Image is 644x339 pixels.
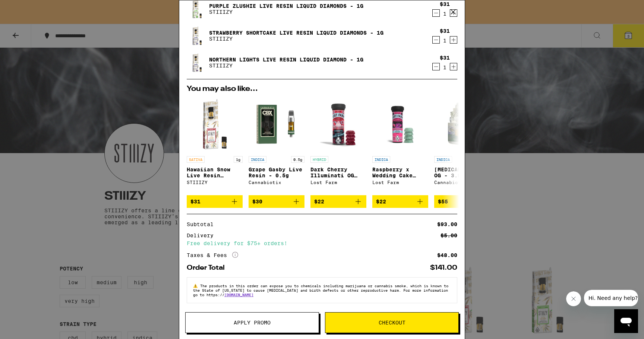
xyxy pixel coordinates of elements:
div: Delivery [187,233,219,238]
p: 1g [234,156,243,163]
div: Order Total [187,264,230,271]
div: STIIIZY [187,180,243,185]
span: ⚠️ [193,283,200,288]
p: INDICA [372,156,390,163]
a: Open page for Jet Lag OG - 3.5g from Cannabiotix [434,96,490,195]
iframe: Message from company [584,290,638,306]
button: Increment [450,63,457,70]
p: Dark Cherry Illuminati OG Live Rosin Gummies [310,167,366,178]
p: Raspberry x Wedding Cake Live Resin Gummies [372,167,428,178]
span: $22 [376,199,386,205]
span: $31 [190,199,201,205]
a: Open page for Hawaiian Snow Live Resin Liquid Diamonds - 1g from STIIIZY [187,96,243,195]
span: $55 [438,199,448,205]
div: $93.00 [437,222,457,227]
div: $5.00 [441,233,457,238]
p: STIIIZY [209,9,363,15]
span: $30 [252,199,262,205]
button: Add to bag [249,195,304,208]
div: $31 [440,28,450,34]
div: $31 [440,1,450,7]
h2: You may also like... [187,85,457,93]
div: 1 [440,38,450,44]
img: Northern Lights Live Resin Liquid Diamond - 1g [187,52,208,73]
a: Northern Lights Live Resin Liquid Diamond - 1g [209,57,363,63]
button: Decrement [432,36,440,44]
span: Checkout [379,320,405,325]
div: 1 [440,64,450,70]
img: Strawberry Shortcake Live Resin Liquid Diamonds - 1g [187,25,208,46]
iframe: Close message [566,291,581,306]
div: 1 [440,11,450,17]
button: Increment [450,36,457,44]
p: HYBRID [310,156,328,163]
button: Apply Promo [185,312,319,333]
img: STIIIZY - Hawaiian Snow Live Resin Liquid Diamonds - 1g [187,96,243,152]
a: Open page for Raspberry x Wedding Cake Live Resin Gummies from Lost Farm [372,96,428,195]
iframe: Button to launch messaging window [614,309,638,333]
a: Open page for Dark Cherry Illuminati OG Live Rosin Gummies from Lost Farm [310,96,366,195]
p: 0.5g [291,156,304,163]
p: Hawaiian Snow Live Resin Liquid Diamonds - 1g [187,167,243,178]
img: Lost Farm - Dark Cherry Illuminati OG Live Rosin Gummies [310,96,366,152]
div: $141.00 [430,264,457,271]
button: Decrement [432,63,440,70]
a: Strawberry Shortcake Live Resin Liquid Diamonds - 1g [209,30,383,36]
div: Cannabiotix [434,180,490,185]
button: Add to bag [434,195,490,208]
p: INDICA [249,156,266,163]
span: The products in this order can expose you to chemicals including marijuana or cannabis smoke, whi... [193,283,448,297]
div: Cannabiotix [249,180,304,185]
div: Lost Farm [310,180,366,185]
span: Apply Promo [234,320,271,325]
p: INDICA [434,156,452,163]
div: Subtotal [187,222,219,227]
div: $48.00 [437,253,457,258]
div: Lost Farm [372,180,428,185]
button: Add to bag [310,195,366,208]
a: Purple Zlushie Live Resin Liquid Diamonds - 1g [209,3,363,9]
a: [DOMAIN_NAME] [224,292,253,297]
a: Open page for Grape Gasby Live Resin - 0.5g from Cannabiotix [249,96,304,195]
img: Lost Farm - Raspberry x Wedding Cake Live Resin Gummies [372,96,428,152]
button: Checkout [325,312,459,333]
button: Add to bag [187,195,243,208]
p: [MEDICAL_DATA] OG - 3.5g [434,167,490,178]
img: Cannabiotix - Grape Gasby Live Resin - 0.5g [249,96,304,152]
p: Grape Gasby Live Resin - 0.5g [249,167,304,178]
div: Free delivery for $75+ orders! [187,241,457,246]
button: Add to bag [372,195,428,208]
div: $31 [440,55,450,61]
div: Taxes & Fees [187,252,238,259]
img: Cannabiotix - Jet Lag OG - 3.5g [434,96,490,152]
span: $22 [314,199,324,205]
p: STIIIZY [209,63,363,69]
p: STIIIZY [209,36,383,42]
button: Decrement [432,9,440,17]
